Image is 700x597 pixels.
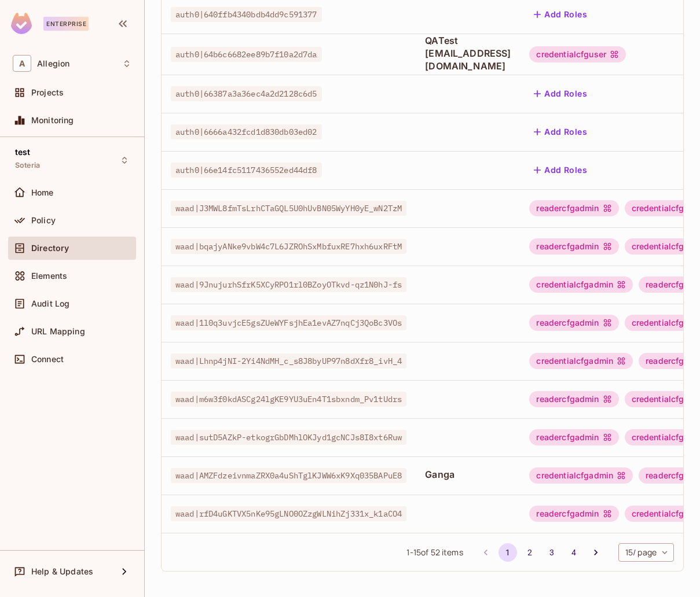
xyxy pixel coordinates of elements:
[425,34,511,72] span: QATest [EMAIL_ADDRESS][DOMAIN_NAME]
[37,59,69,68] span: Workspace: Allegion
[529,84,592,103] button: Add Roles
[31,567,93,576] span: Help & Updates
[425,468,511,481] span: Ganga
[171,86,322,101] span: auth0|66387a3a36ec4a2d2128c6d5
[171,468,406,483] span: waad|AMZFdzeivnmaZRX0a4uShTglKJWW6xK9Xq035BAPuE8
[171,430,406,445] span: waad|sutD5AZkP-etkogrGbDMhlOKJyd1gcNCJs8I8xt6Ruw
[31,244,69,253] span: Directory
[15,148,31,157] span: test
[529,391,618,407] div: readercfgadmin
[529,46,626,62] div: credentialcfguser
[529,238,618,255] div: readercfgadmin
[31,355,64,364] span: Connect
[31,88,64,97] span: Projects
[171,315,406,330] span: waad|1l0q3uvjcE5gsZUeWYFsjhEa1evAZ7nqCj3QoBc3VOs
[171,353,406,368] span: waad|Lhnp4jNI-2Yi4NdMH_c_s8J8byUP97n8dXfr8_ivH_4
[171,163,322,178] span: auth0|66e14fc5117436552ed44df8
[529,277,633,293] div: credentialcfgadmin
[171,7,322,22] span: auth0|640ffb4340bdb4dd9c591377
[31,299,69,308] span: Audit Log
[171,47,322,62] span: auth0|64b6c6682ee89b7f10a2d7da
[618,543,674,562] div: 15 / page
[529,161,592,179] button: Add Roles
[529,123,592,141] button: Add Roles
[529,315,618,331] div: readercfgadmin
[13,55,31,72] span: A
[529,353,633,369] div: credentialcfgadmin
[171,201,406,216] span: waad|J3MWL8fmTsLrhCTaGQL5U0hUvBN05WyYH0yE_wN2TzM
[31,271,67,281] span: Elements
[529,467,633,484] div: credentialcfgadmin
[31,216,56,225] span: Policy
[171,239,406,254] span: waad|bqajyANke9vbW4c7L6JZROhSxMbfuxRE7hxh6uxRFtM
[499,543,517,562] button: page 1
[529,5,592,24] button: Add Roles
[31,188,54,197] span: Home
[171,392,406,407] span: waad|m6w3f0kdASCg24lgKE9YU3uEn4T1sbxndm_Pv1tUdrs
[171,506,406,521] span: waad|rfD4uGKTVX5nKe95gLNO0OZzgWLNihZj331x_k1aCO4
[521,543,539,562] button: Go to page 2
[31,327,85,336] span: URL Mapping
[529,506,618,522] div: readercfgadmin
[11,13,32,34] img: SReyMgAAAABJRU5ErkJggg==
[43,17,89,31] div: Enterprise
[529,429,618,445] div: readercfgadmin
[31,116,74,125] span: Monitoring
[587,543,605,562] button: Go to next page
[406,546,463,559] span: 1 - 15 of 52 items
[565,543,583,562] button: Go to page 4
[171,277,406,292] span: waad|9JnujurhSfrK5XCyRPO1rl0BZoyOTkvd-qz1N0hJ-fs
[171,124,322,139] span: auth0|6666a432fcd1d830db03ed02
[15,161,40,170] span: Soteria
[529,200,618,216] div: readercfgadmin
[543,543,561,562] button: Go to page 3
[475,543,607,562] nav: pagination navigation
